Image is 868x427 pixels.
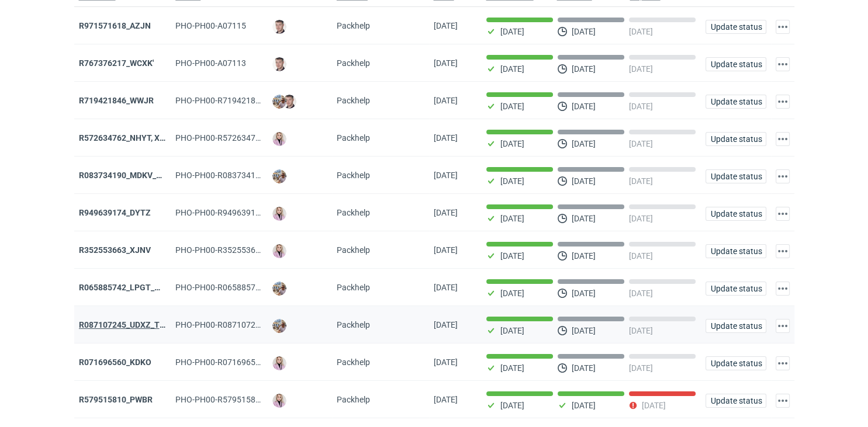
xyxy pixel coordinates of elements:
[175,357,290,367] span: PHO-PH00-R071696560_KDKO
[272,282,286,296] img: Michał Palasek
[776,319,790,333] button: Actions
[629,176,653,186] p: [DATE]
[337,395,370,404] span: Packhelp
[434,133,458,143] span: 12/08/2025
[706,57,766,71] button: Update status
[79,245,151,255] strong: R352553663_XJNV
[434,171,458,180] span: 12/08/2025
[629,326,653,335] p: [DATE]
[282,95,296,109] img: Maciej Sikora
[629,139,653,148] p: [DATE]
[706,169,766,183] button: Update status
[500,326,524,335] p: [DATE]
[79,395,153,404] a: R579515810_PWBR
[434,320,458,329] span: 01/08/2025
[572,214,596,223] p: [DATE]
[706,319,766,333] button: Update status
[711,322,761,330] span: Update status
[434,245,458,255] span: 06/08/2025
[711,172,761,180] span: Update status
[337,283,370,292] span: Packhelp
[776,394,790,408] button: Actions
[337,208,370,217] span: Packhelp
[776,244,790,258] button: Actions
[572,289,596,298] p: [DATE]
[706,282,766,296] button: Update status
[434,283,458,292] span: 05/08/2025
[572,27,596,36] p: [DATE]
[500,401,524,410] p: [DATE]
[272,356,286,370] img: Klaudia Wiśniewska
[337,96,370,105] span: Packhelp
[629,102,653,111] p: [DATE]
[434,395,458,404] span: 29/07/2025
[175,320,313,329] span: PHO-PH00-R087107245_UDXZ_TPPN
[79,208,151,217] a: R949639174_DYTZ
[776,282,790,296] button: Actions
[572,363,596,373] p: [DATE]
[572,326,596,335] p: [DATE]
[711,247,761,255] span: Update status
[706,394,766,408] button: Update status
[500,363,524,373] p: [DATE]
[79,320,176,329] a: R087107245_UDXZ_TPPN
[776,20,790,34] button: Actions
[175,171,317,180] span: PHO-PH00-R083734190_MDKV_MVXD
[434,58,458,68] span: 13/08/2025
[711,23,761,31] span: Update status
[337,133,370,143] span: Packhelp
[272,394,286,408] img: Klaudia Wiśniewska
[776,95,790,109] button: Actions
[337,171,370,180] span: Packhelp
[776,169,790,183] button: Actions
[79,171,179,180] strong: R083734190_MDKV_MVXD
[79,21,151,30] strong: R971571618_AZJN
[272,20,286,34] img: Maciej Sikora
[776,57,790,71] button: Actions
[337,245,370,255] span: Packhelp
[776,207,790,221] button: Actions
[500,139,524,148] p: [DATE]
[776,132,790,146] button: Actions
[500,27,524,36] p: [DATE]
[572,251,596,261] p: [DATE]
[175,96,292,105] span: PHO-PH00-R719421846_WWJR
[272,57,286,71] img: Maciej Sikora
[434,21,458,30] span: 18/08/2025
[337,320,370,329] span: Packhelp
[175,21,246,30] span: PHO-PH00-A07115
[706,244,766,258] button: Update status
[711,210,761,218] span: Update status
[79,96,154,105] a: R719421846_WWJR
[272,132,286,146] img: Klaudia Wiśniewska
[629,363,653,373] p: [DATE]
[629,251,653,261] p: [DATE]
[175,208,288,217] span: PHO-PH00-R949639174_DYTZ
[79,58,154,68] strong: R767376217_WCXK'
[500,251,524,261] p: [DATE]
[79,357,151,367] a: R071696560_KDKO
[434,357,458,367] span: 31/07/2025
[272,169,286,183] img: Michał Palasek
[175,58,246,68] span: PHO-PH00-A07113
[776,356,790,370] button: Actions
[434,208,458,217] span: 08/08/2025
[500,102,524,111] p: [DATE]
[500,289,524,298] p: [DATE]
[706,132,766,146] button: Update status
[642,401,666,410] p: [DATE]
[175,133,311,143] span: PHO-PH00-R572634762_NHYT,-XIXB
[272,319,286,333] img: Michał Palasek
[629,64,653,74] p: [DATE]
[175,245,289,255] span: PHO-PH00-R352553663_XJNV
[79,283,178,292] strong: R065885742_LPGT_MVNK
[706,356,766,370] button: Update status
[629,27,653,36] p: [DATE]
[337,21,370,30] span: Packhelp
[572,64,596,74] p: [DATE]
[337,357,370,367] span: Packhelp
